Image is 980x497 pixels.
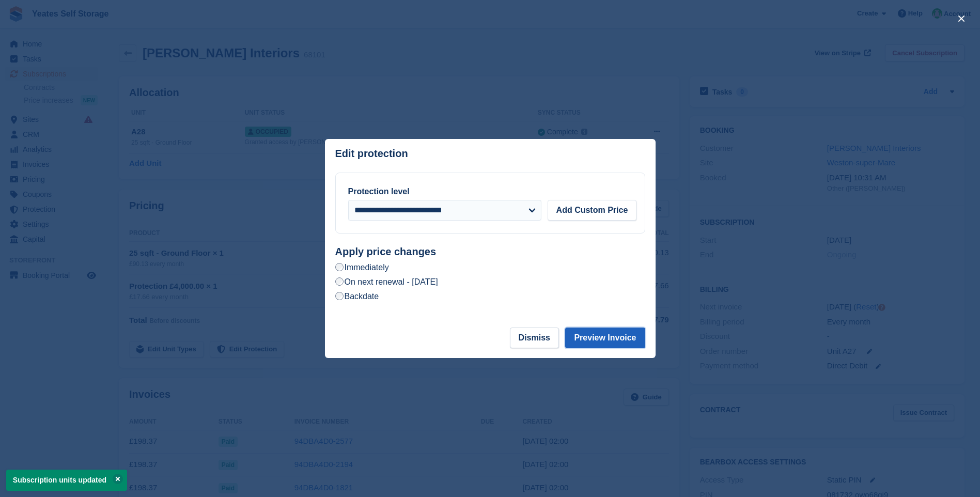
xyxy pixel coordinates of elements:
p: Edit protection [335,148,408,160]
input: Backdate [335,292,344,300]
label: Immediately [335,262,389,273]
input: On next renewal - [DATE] [335,277,344,286]
button: Preview Invoice [565,328,645,348]
strong: Apply price changes [335,246,437,257]
button: Dismiss [510,328,559,348]
label: Backdate [335,291,379,302]
button: close [953,10,970,27]
label: On next renewal - [DATE] [335,276,438,287]
input: Immediately [335,263,344,271]
label: Protection level [348,187,410,196]
p: Subscription units updated [6,470,127,491]
button: Add Custom Price [548,200,637,221]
